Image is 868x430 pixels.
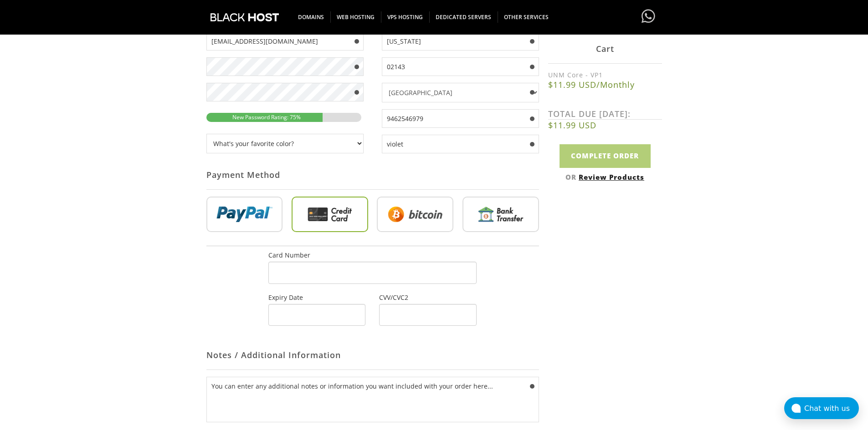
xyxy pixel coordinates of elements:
[276,269,469,277] iframe: Secure card number input frame
[276,311,358,319] iframe: Secure expiration date input frame
[382,109,539,128] input: Phone Number
[206,197,283,232] img: PayPal.png
[379,293,408,302] label: CVV/CVC2
[377,197,453,232] img: Bitcoin.png
[330,11,381,23] span: WEB HOSTING
[462,197,539,232] img: Bank%20Transfer.png
[228,113,301,121] span: New Password Rating: 75%
[548,34,662,64] div: Cart
[382,135,539,153] input: Answer
[292,197,368,232] img: Credit%20Card.png
[579,172,644,181] a: Review Products
[268,293,303,302] label: Expiry Date
[548,172,662,181] div: OR
[560,144,651,167] input: Complete Order
[548,120,662,131] b: $11.99 USD
[206,377,539,422] textarea: You can enter any additional notes or information you want included with your order here...
[206,160,539,190] div: Payment Method
[429,11,498,23] span: DEDICATED SERVERS
[498,11,555,23] span: OTHER SERVICES
[382,32,539,51] input: State/Region
[784,397,859,419] button: Chat with us
[206,32,364,51] input: Email Address
[548,79,662,90] b: $11.99 USD/Monthly
[548,108,662,120] label: TOTAL DUE [DATE]:
[381,11,430,23] span: VPS HOSTING
[382,57,539,76] input: Zip Code
[804,404,859,413] div: Chat with us
[548,71,662,79] label: UNM Core - VP1
[206,340,539,370] div: Notes / Additional Information
[386,311,469,319] iframe: Secure CVC input frame
[292,11,331,23] span: DOMAINS
[268,251,310,259] label: Card Number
